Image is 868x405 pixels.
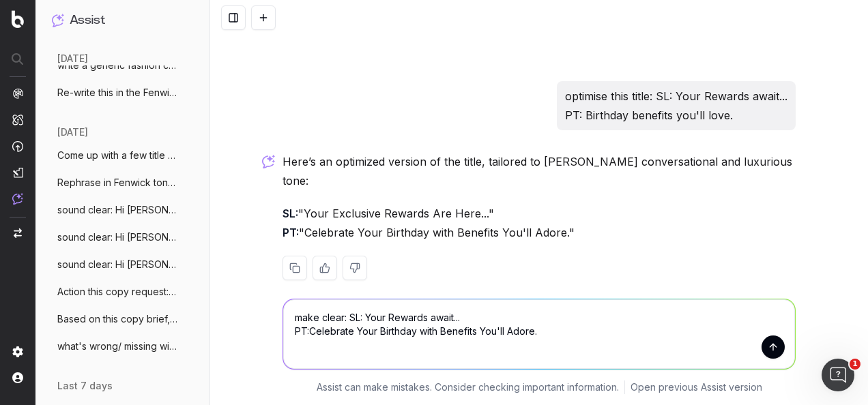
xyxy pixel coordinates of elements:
span: sound clear: Hi [PERSON_NAME], I've also writ [57,258,177,271]
img: Studio [12,167,23,178]
button: Assist [52,11,194,30]
button: Rephrase in Fenwick tone of voice: This [46,172,199,194]
button: Re-write this in the Fenwick tone of voi [46,82,199,104]
button: sound clear: Hi [PERSON_NAME], I've also writ [46,254,199,275]
p: Here’s an optimized version of the title, tailored to [PERSON_NAME] conversational and luxurious ... [283,152,796,190]
button: Come up with a few title copy options ba [46,145,199,166]
img: Assist [12,193,23,205]
p: "Your Exclusive Rewards Are Here..." "Celebrate Your Birthday with Benefits You'll Adore." [283,204,796,242]
strong: SL: [283,207,298,220]
button: what's wrong/ missing with this copy? Ti [46,335,199,357]
span: what's wrong/ missing with this copy? Ti [57,340,177,353]
button: sound clear: Hi [PERSON_NAME], thank you very muc [46,199,199,221]
img: Botify assist logo [262,155,275,168]
img: Activation [12,140,23,152]
button: write a generic fashion copy paragraph o [46,55,199,76]
img: Setting [12,346,23,357]
button: Based on this copy brief, what's the cop [46,308,199,330]
img: Botify logo [12,10,24,28]
span: Based on this copy brief, what's the cop [57,312,177,326]
a: Open previous Assist version [631,380,762,394]
span: [DATE] [57,125,88,139]
img: Switch project [14,228,22,238]
img: My account [12,372,23,383]
span: write a generic fashion copy paragraph o [57,59,177,72]
p: optimise this title: SL: Your Rewards await... PT: Birthday benefits you'll love. [565,87,787,125]
p: Assist can make mistakes. Consider checking important information. [317,380,619,394]
button: Action this copy request: One of the boo [46,281,199,303]
span: sound clear: Hi [PERSON_NAME], thank you very muc [57,203,177,217]
h1: Assist [70,11,105,30]
strong: PT: [283,226,299,239]
span: last 7 days [57,379,113,393]
img: Analytics [12,88,23,99]
button: sound clear: Hi [PERSON_NAME], thank you very muc [46,226,199,248]
img: Intelligence [12,114,23,125]
span: 1 [850,359,860,370]
span: sound clear: Hi [PERSON_NAME], thank you very muc [57,230,177,244]
span: Action this copy request: One of the boo [57,285,177,299]
span: Re-write this in the Fenwick tone of voi [57,86,177,100]
img: Assist [52,14,64,27]
span: Come up with a few title copy options ba [57,149,177,162]
iframe: Intercom live chat [822,359,854,391]
span: Rephrase in Fenwick tone of voice: This [57,176,177,190]
textarea: make clear: SL: Your Rewards await... PT:Celebrate Your Birthday with Benefits You'll Adore. [283,299,795,369]
span: [DATE] [57,52,88,65]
